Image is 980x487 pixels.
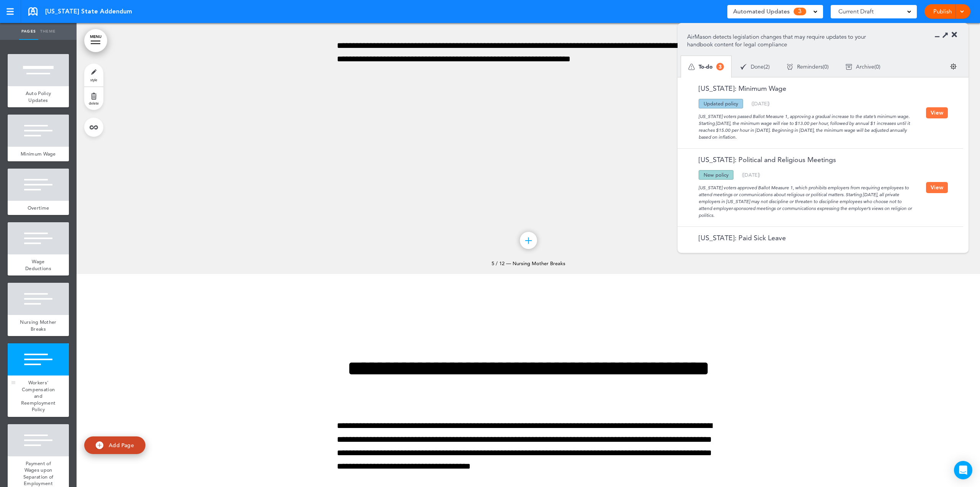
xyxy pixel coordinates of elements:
button: View [926,107,948,118]
span: Overtime [28,205,49,211]
img: apu_icons_archive.svg [846,64,852,70]
span: 2 [765,64,768,69]
a: MENU [84,29,107,52]
a: Wage Deductions [8,254,69,275]
span: [DATE] [743,172,759,178]
span: Reminders [797,64,823,69]
span: Minimum Wage [21,151,56,157]
span: — [506,260,511,266]
a: Theme [38,23,57,40]
div: ( ) [837,57,889,77]
span: Nursing Mother Breaks [20,319,56,332]
a: Add Page [84,436,145,454]
a: [US_STATE]: Minimum Wage [687,85,786,92]
span: Wage Deductions [25,258,51,272]
a: Auto Policy Updates [8,86,69,107]
span: 3 [716,63,724,71]
span: 0 [824,64,827,69]
span: Done [751,64,764,69]
span: 0 [876,64,879,69]
div: Open Intercom Messenger [954,461,972,479]
button: View [926,182,948,193]
span: Current Draft [838,6,874,17]
a: Pages [19,23,38,40]
span: Archive [856,64,874,69]
span: [DATE] [753,100,768,107]
div: New policy [699,170,733,180]
a: [US_STATE]: Paid Sick Leave [687,234,786,241]
img: apu_icons_remind.svg [787,64,793,70]
a: Overtime [8,201,69,215]
img: apu_icons_done.svg [740,64,747,70]
span: Auto Policy Updates [26,90,51,103]
a: [US_STATE]: Political and Religious Meetings [687,156,836,163]
span: Workers' Compensation and Reemployment Policy [21,379,56,413]
span: Automated Updates [733,6,790,17]
span: delete [89,101,99,105]
a: Nursing Mother Breaks [8,315,69,336]
div: ( ) [732,57,778,77]
div: Updated policy [699,99,743,108]
img: settings.svg [950,63,957,70]
span: Nursing Mother Breaks [513,260,565,266]
span: Payment of Wages upon Separation of Employment [23,460,54,487]
span: 3 [794,8,806,15]
span: 5 / 12 [492,260,505,266]
a: Minimum Wage [8,147,69,161]
a: style [84,64,103,87]
img: apu_icons_todo.svg [688,64,695,70]
p: AirMason detects legislation changes that may require updates to your handbook content for legal ... [687,33,877,48]
span: Add Page [109,442,134,449]
div: [US_STATE] voters approved Ballot Measure 1, which prohibits employers from requiring employees t... [687,180,926,219]
div: ( ) [742,172,760,177]
span: To-do [699,64,713,69]
a: Publish [930,4,954,19]
div: ( ) [778,57,837,77]
span: style [90,77,97,82]
img: add.svg [96,441,103,449]
div: ( ) [751,101,770,106]
a: Workers' Compensation and Reemployment Policy [8,375,69,417]
div: [US_STATE] voters passed Ballot Measure 1, approving a gradual increase to the state’s minimum wa... [687,108,926,141]
span: [US_STATE] State Addendum [45,7,132,16]
a: delete [84,87,103,110]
